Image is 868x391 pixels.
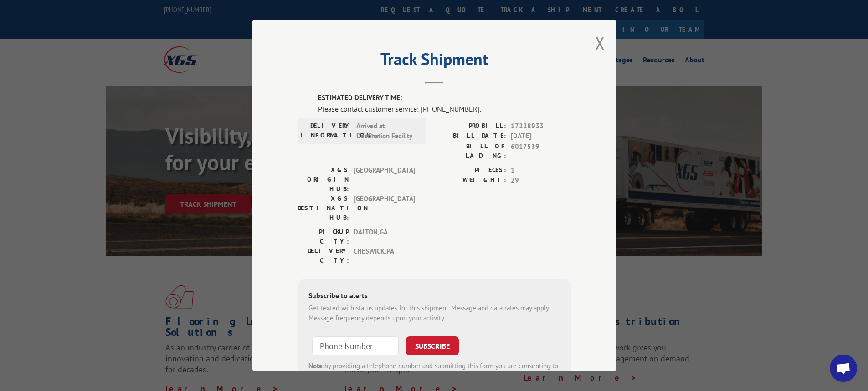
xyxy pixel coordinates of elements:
label: XGS ORIGIN HUB: [298,165,349,194]
div: Get texted with status updates for this shipment. Message and data rates may apply. Message frequ... [308,303,560,324]
input: Phone Number [312,336,399,355]
span: 17228933 [511,121,571,132]
label: PROBILL: [434,121,506,132]
label: WEIGHT: [434,175,506,186]
label: DELIVERY CITY: [298,246,349,265]
label: ESTIMATED DELIVERY TIME: [318,93,571,103]
button: SUBSCRIBE [406,336,459,355]
span: [DATE] [511,131,571,142]
button: Close modal [595,31,605,55]
span: 29 [511,175,571,186]
span: [GEOGRAPHIC_DATA] [354,165,415,194]
label: BILL DATE: [434,131,506,142]
h2: Track Shipment [298,53,571,70]
strong: Note: [308,361,324,370]
label: PIECES: [434,165,506,176]
span: 6017539 [511,142,571,161]
div: Open chat [830,355,857,382]
div: Subscribe to alerts [308,290,560,303]
label: BILL OF LADING: [434,142,506,161]
label: XGS DESTINATION HUB: [298,194,349,223]
div: Please contact customer service: [PHONE_NUMBER]. [318,103,571,114]
span: DALTON , GA [354,227,415,246]
label: DELIVERY INFORMATION: [300,121,352,142]
span: CHESWICK , PA [354,246,415,265]
span: Arrived at Destination Facility [356,121,418,142]
label: PICKUP CITY: [298,227,349,246]
span: 1 [511,165,571,176]
span: [GEOGRAPHIC_DATA] [354,194,415,223]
